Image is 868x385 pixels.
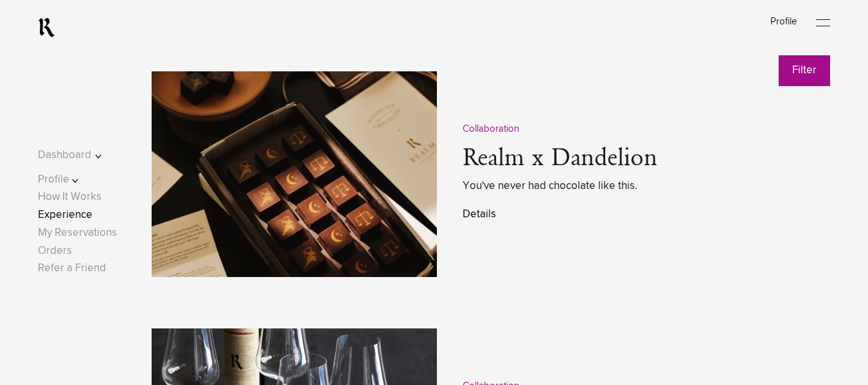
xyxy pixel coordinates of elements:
img: Dandelion-2328x1552-72dpi.jpg [152,71,437,277]
button: Profile [38,171,120,188]
a: Realm x Dandelion [463,146,657,172]
a: My Reservations [38,228,117,238]
a: Orders [38,246,72,256]
button: Dashboard [38,147,120,164]
span: You've never had chocolate like this. [463,177,833,195]
button: Filter [779,54,830,86]
a: Refer a Friend [38,263,106,274]
span: Collaboration [463,124,519,134]
a: Experience [38,210,93,220]
a: How It Works [38,192,102,202]
a: Profile [770,17,797,26]
a: Details [463,209,496,220]
a: RealmCellars [38,17,55,38]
